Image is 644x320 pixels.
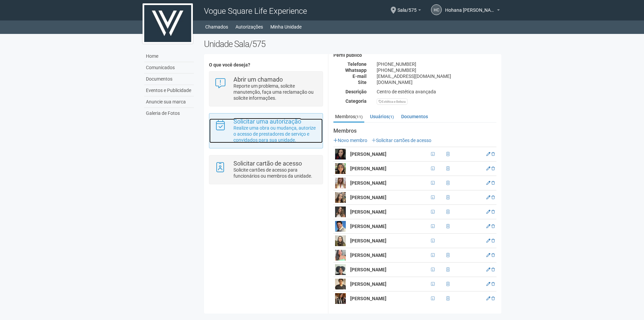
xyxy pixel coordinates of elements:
span: Vogue Square Life Experience [204,6,307,16]
a: Excluir membro [491,238,495,243]
a: Excluir membro [491,282,495,286]
a: Home [144,51,194,62]
strong: [PERSON_NAME] [350,224,386,229]
p: Realize uma obra ou mudança, autorize o acesso de prestadores de serviço e convidados para sua un... [233,125,318,143]
a: Documentos [144,74,194,85]
strong: [PERSON_NAME] [350,296,386,301]
img: user.png [335,207,346,217]
strong: Categoria [345,98,367,104]
a: Editar membro [486,152,490,156]
strong: [PERSON_NAME] [350,281,386,287]
a: Editar membro [486,210,490,214]
strong: Site [358,80,367,85]
a: Editar membro [486,267,490,272]
h4: O que você deseja? [209,62,323,67]
strong: Solicitar uma autorização [233,118,301,125]
a: Editar membro [486,253,490,258]
strong: [PERSON_NAME] [350,209,386,215]
div: [PHONE_NUMBER] [372,67,501,73]
a: Documentos [399,111,430,122]
a: Eventos e Publicidade [144,85,194,96]
p: Solicite cartões de acesso para funcionários ou membros da unidade. [233,167,318,179]
a: Usuários(1) [368,111,395,122]
a: Excluir membro [491,253,495,258]
a: Membros(11) [333,111,364,123]
strong: [PERSON_NAME] [350,151,386,157]
small: (1) [389,115,394,119]
a: Excluir membro [491,166,495,171]
a: Editar membro [486,224,490,229]
p: Reporte um problema, solicite manutenção, faça uma reclamação ou solicite informações. [233,83,318,101]
a: Anuncie sua marca [144,96,194,108]
img: user.png [335,264,346,275]
strong: [PERSON_NAME] [350,195,386,200]
img: user.png [335,235,346,246]
a: Abrir um chamado Reporte um problema, solicite manutenção, faça uma reclamação ou solicite inform... [214,77,317,101]
div: [EMAIL_ADDRESS][DOMAIN_NAME] [372,73,501,79]
a: Excluir membro [491,152,495,156]
a: Comunicados [144,62,194,74]
div: [DOMAIN_NAME] [372,79,501,85]
span: Hohana Cheuen Costa Carvalho Herdina [445,1,495,13]
a: Editar membro [486,181,490,185]
a: Excluir membro [491,210,495,214]
img: logo.jpg [143,3,193,44]
strong: Descrição [345,89,367,94]
img: user.png [335,178,346,188]
strong: [PERSON_NAME] [350,238,386,243]
a: Solicitar cartões de acesso [372,138,431,143]
span: Sala/575 [397,1,417,13]
a: Chamados [205,22,228,32]
img: user.png [335,149,346,159]
a: Editar membro [486,296,490,301]
img: user.png [335,192,346,203]
strong: Abrir um chamado [233,76,283,83]
strong: [PERSON_NAME] [350,267,386,272]
a: Solicitar uma autorização Realize uma obra ou mudança, autorize o acesso de prestadores de serviç... [214,119,317,143]
img: user.png [335,279,346,289]
a: Editar membro [486,195,490,200]
a: Excluir membro [491,195,495,200]
div: [PHONE_NUMBER] [372,61,501,67]
img: user.png [335,221,346,232]
a: Excluir membro [491,296,495,301]
h2: Unidade Sala/575 [204,39,501,49]
div: Centro de estética avançada [372,89,501,95]
a: Galeria de Fotos [144,108,194,119]
strong: [PERSON_NAME] [350,180,386,186]
img: user.png [335,163,346,174]
a: Editar membro [486,282,490,286]
strong: E-mail [353,74,367,79]
a: Excluir membro [491,181,495,185]
strong: [PERSON_NAME] [350,166,386,171]
a: Autorizações [235,22,263,32]
strong: Telefone [347,61,367,67]
a: HC [431,4,442,15]
img: user.png [335,293,346,304]
a: Solicitar cartão de acesso Solicite cartões de acesso para funcionários ou membros da unidade. [214,161,317,179]
a: Excluir membro [491,224,495,229]
strong: Whatsapp [345,67,367,73]
a: Excluir membro [491,267,495,272]
a: Minha Unidade [270,22,302,32]
a: Editar membro [486,166,490,171]
a: Editar membro [486,238,490,243]
strong: Solicitar cartão de acesso [233,160,302,167]
a: Novo membro [333,138,367,143]
a: Hohana [PERSON_NAME] [PERSON_NAME] [445,8,500,14]
a: Sala/575 [397,8,421,14]
img: user.png [335,250,346,261]
small: (11) [355,115,363,119]
strong: Membros [333,128,496,134]
div: Estética e Beleza [377,98,408,105]
strong: [PERSON_NAME] [350,253,386,258]
h4: Perfil público [333,53,496,58]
